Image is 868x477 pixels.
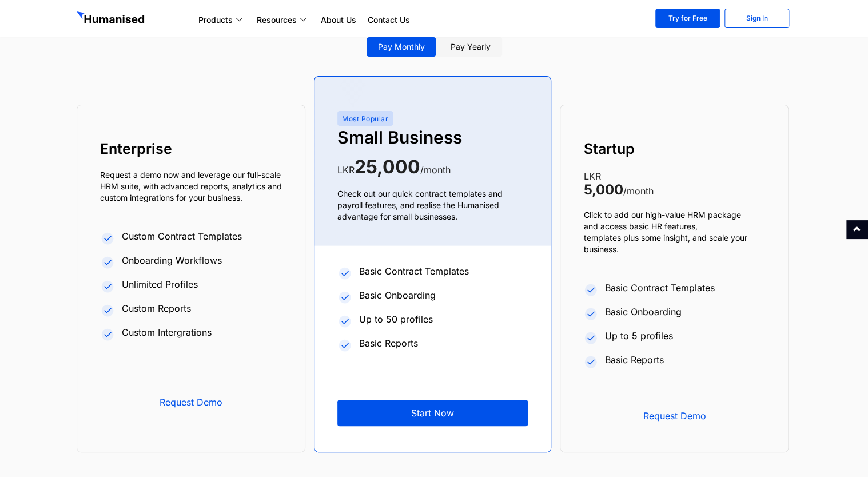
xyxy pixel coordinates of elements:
[583,209,765,255] p: Click to add our high-value HRM package and access basic HR features, templates plus some insight...
[119,253,222,267] span: Onboarding Workflows
[251,13,315,27] a: Resources
[356,312,433,326] span: Up to 50 profiles
[362,13,416,27] a: Contact Us
[356,336,418,350] span: Basic Reports
[337,160,528,177] div: LKR /month
[100,169,282,204] p: Request a demo now and leverage our full-scale HRM suite, with advanced reports, analytics and cu...
[600,411,748,420] span: Request Demo
[342,114,388,123] span: Most Popular
[583,403,765,429] a: Request Demo
[602,353,664,367] span: Basic Reports
[602,305,682,319] span: Basic Onboarding
[355,156,420,178] strong: 25,000
[100,389,282,415] a: Request Demo
[355,408,511,418] span: Start Now
[100,140,282,158] h5: Enterprise
[439,37,502,57] a: Pay yearly
[337,188,528,222] p: Check out our quick contract templates and payroll features, and realise the Humanised advantage ...
[356,288,436,302] span: Basic Onboarding
[119,229,242,243] span: Custom Contract Templates
[119,325,212,339] span: Custom Intergrations
[655,9,720,28] a: Try for Free
[583,140,765,158] h5: Startup
[602,329,673,343] span: Up to 5 profiles
[583,169,765,198] p: LKR /month
[583,181,623,198] strong: 5,000
[724,9,789,28] a: Sign In
[117,397,265,407] span: Request Demo
[356,264,469,278] span: Basic Contract Templates
[193,13,251,27] a: Products
[77,11,146,26] img: GetHumanised Logo
[119,301,191,315] span: Custom Reports
[315,13,362,27] a: About Us
[602,281,715,295] span: Basic Contract Templates
[119,277,198,291] span: Unlimited Profiles
[337,126,528,149] h5: Small Business
[337,400,528,426] a: Start Now
[367,37,436,57] a: Pay monthly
